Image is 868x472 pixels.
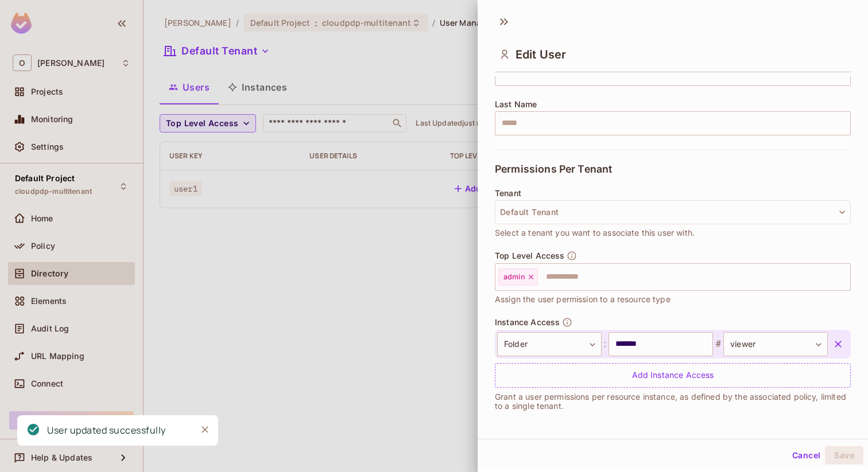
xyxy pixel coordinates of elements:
[495,227,695,239] span: Select a tenant you want to associate this user with.
[516,48,566,61] span: Edit User
[723,332,828,356] div: viewer
[196,421,214,438] button: Close
[498,268,538,286] div: admin
[495,293,671,306] span: Assign the user permission to a resource type
[495,200,851,224] button: Default Tenant
[825,446,863,465] button: Save
[47,423,166,438] div: User updated successfully
[495,100,537,109] span: Last Name
[497,332,602,356] div: Folder
[495,163,612,175] span: Permissions Per Tenant
[788,446,825,465] button: Cancel
[713,337,723,351] span: #
[495,392,851,411] p: Grant a user permissions per resource instance, as defined by the associated policy, limited to a...
[602,337,609,351] span: :
[495,363,851,388] div: Add Instance Access
[495,189,521,198] span: Tenant
[495,251,564,260] span: Top Level Access
[495,318,560,327] span: Instance Access
[844,275,847,278] button: Open
[503,272,525,282] span: admin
